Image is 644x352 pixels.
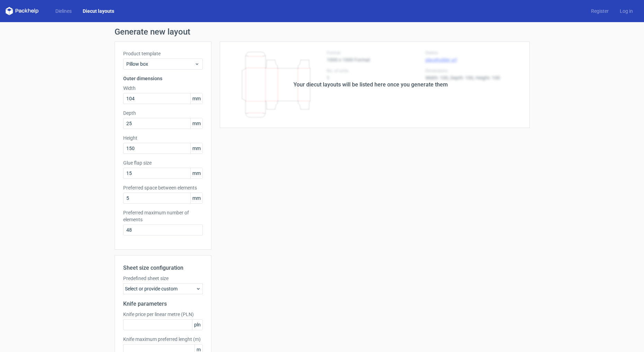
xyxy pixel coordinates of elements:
[123,184,203,191] label: Preferred space between elements
[190,193,202,203] span: mm
[123,159,203,166] label: Glue flap size
[77,8,120,15] a: Diecut layouts
[123,110,203,117] label: Depth
[123,209,203,223] label: Preferred maximum number of elements
[190,118,202,129] span: mm
[192,319,202,330] span: pln
[123,283,203,294] div: Select or provide custom
[50,8,77,15] a: Dielines
[123,311,203,318] label: Knife price per linear metre (PLN)
[123,135,203,141] label: Height
[190,168,202,178] span: mm
[293,81,448,89] div: Your diecut layouts will be listed here once you generate them
[190,143,202,154] span: mm
[123,85,203,92] label: Width
[126,61,194,67] span: Pillow box
[123,336,203,343] label: Knife maximum preferred lenght (m)
[123,75,203,82] h3: Outer dimensions
[614,8,638,15] a: Log in
[123,275,203,282] label: Predefined sheet size
[123,264,203,272] h2: Sheet size configuration
[115,28,530,36] h1: Generate new layout
[123,50,203,57] label: Product template
[123,300,203,308] h2: Knife parameters
[190,93,202,104] span: mm
[586,8,614,15] a: Register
